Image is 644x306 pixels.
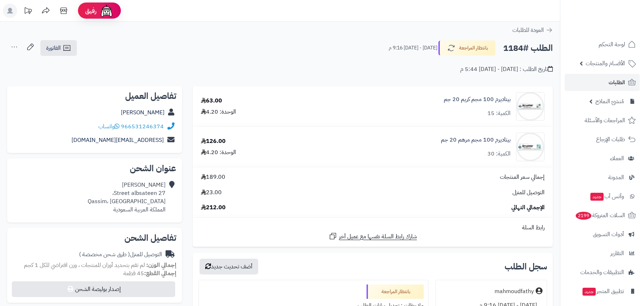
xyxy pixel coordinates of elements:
[444,95,511,104] a: بيتاديرم 100 مجم كريم 20 جم
[565,207,640,224] a: السلات المتروكة2199
[201,137,226,145] div: 126.00
[200,259,258,274] button: أضف تحديث جديد
[85,6,97,15] span: رفيق
[565,245,640,262] a: التقارير
[79,250,130,259] span: ( طرق شحن مخصصة )
[487,150,511,158] div: الكمية: 30
[565,226,640,243] a: أدوات التسويق
[79,250,162,259] div: التوصيل للمنزل
[503,41,553,56] h2: الطلب #1184
[88,181,166,214] div: [PERSON_NAME] Street albsateen 27، Qassim، [GEOGRAPHIC_DATA] المملكة العربية السعودية
[201,204,226,212] span: 212.00
[593,229,624,239] span: أدوات التسويق
[123,269,176,278] small: 45 قطعة
[201,148,236,157] div: الوحدة: 4.20
[586,58,625,68] span: الأقسام والمنتجات
[201,173,225,181] span: 189.00
[13,164,176,173] h2: عنوان الشحن
[201,188,222,197] span: 23.00
[121,108,164,117] a: [PERSON_NAME]
[46,44,61,52] span: الفاتورة
[146,261,176,269] strong: إجمالي الوزن:
[609,77,625,87] span: الطلبات
[98,122,119,131] a: واتساب
[505,262,547,271] h3: سجل الطلب
[582,286,624,296] span: تطبيق المتجر
[565,169,640,186] a: المدونة
[575,210,625,220] span: السلات المتروكة
[12,281,175,297] button: إصدار بوليصة الشحن
[460,65,553,73] div: تاريخ الطلب : [DATE] - [DATE] 5:44 م
[201,97,222,105] div: 63.00
[610,153,624,163] span: العملاء
[565,188,640,205] a: وآتس آبجديد
[516,133,544,161] img: 6559b2223eb88f52fb04eafddab49d89f354-90x90.jpg
[196,224,550,232] div: رابط السلة
[487,109,511,118] div: الكمية: 15
[610,248,624,258] span: التقارير
[599,39,625,49] span: لوحة التحكم
[201,108,236,116] div: الوحدة: 4.20
[608,172,624,182] span: المدونة
[516,92,544,121] img: 6470498242d8ae3a56e765ee5d3b624f79fb-90x90.jpg
[590,193,604,201] span: جديد
[99,4,114,18] img: ai-face.png
[565,264,640,281] a: التطبيقات والخدمات
[565,150,640,167] a: العملاء
[40,40,77,56] a: الفاتورة
[565,283,640,300] a: تطبيق المتجرجديد
[580,267,624,277] span: التطبيقات والخدمات
[590,191,624,201] span: وآتس آب
[367,285,424,299] div: بانتظار المراجعة
[595,96,624,106] span: مُنشئ النماذج
[512,26,544,34] span: العودة للطلبات
[438,40,496,56] button: بانتظار المراجعة
[585,115,625,125] span: المراجعات والأسئلة
[13,92,176,100] h2: تفاصيل العميل
[512,26,553,34] a: العودة للطلبات
[19,4,37,20] a: تحديثات المنصة
[565,112,640,129] a: المراجعات والأسئلة
[24,261,145,269] span: لم تقم بتحديد أوزان للمنتجات ، وزن افتراضي للكل 1 كجم
[389,44,437,52] small: [DATE] - [DATE] 9:16 م
[339,233,417,241] span: شارك رابط السلة نفسها مع عميل آخر
[13,234,176,242] h2: تفاصيل الشحن
[144,269,176,278] strong: إجمالي القطع:
[329,232,417,241] a: شارك رابط السلة نفسها مع عميل آخر
[565,36,640,53] a: لوحة التحكم
[565,131,640,148] a: طلبات الإرجاع
[441,136,511,144] a: بيتاديرم 100 مجم مرهم 20 جم
[595,6,637,21] img: logo-2.png
[495,287,534,296] div: mahmoudfathy
[582,288,596,296] span: جديد
[121,122,164,131] a: 966531246374
[511,204,545,212] span: الإجمالي النهائي
[596,134,625,144] span: طلبات الإرجاع
[500,173,545,181] span: إجمالي سعر المنتجات
[72,136,164,144] a: [EMAIL_ADDRESS][DOMAIN_NAME]
[575,211,592,220] span: 2199
[565,74,640,91] a: الطلبات
[512,188,545,197] span: التوصيل للمنزل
